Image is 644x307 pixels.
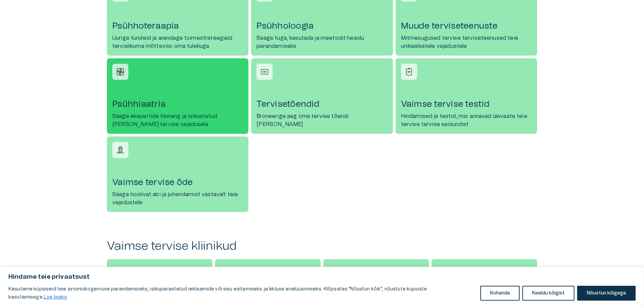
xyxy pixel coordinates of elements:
[256,114,349,127] font: Broneerige aeg oma tervise tõendi [PERSON_NAME]
[256,35,364,49] font: Saage tuge, kasutada ja meetodit heaolu parandamiseks
[8,287,427,300] font: Kasutame küpsiseid teie sirvimiskogemuse parandamiseks, isikupärastatud reklaamide või sisu esita...
[112,100,166,109] font: Psühhiaatria
[432,259,537,300] a: Corrigo logo
[459,259,510,300] img: Corrigo logo
[112,192,238,205] font: Saage hoolivat abi ja juhendamist vastavalt teie vajadustele
[112,22,179,30] font: Psühhoteraapia
[522,286,574,301] button: Keeldu kõigist
[107,240,236,252] font: Vaimse tervise kliinikud
[107,259,212,300] a: Ambromed Kliiniku logo
[115,145,125,155] img: Vaimse tervise õde ikoon
[112,35,233,49] font: Uurige tundeid ja arendage toimestrateegiaid tervislikuma mõtteviisi oma tulekuga
[323,259,429,300] a: Kesklinna Psühhiaatriakeskuse logo
[401,114,527,127] font: Hindamised ja testid, mis annavad ülevaate teie tervise tervise seisundist
[256,22,314,30] font: Psühholoogia
[215,259,321,300] a: Agito logo
[112,178,193,187] font: Vaimse tervise õde
[401,35,518,49] font: Mitmesugused tervise terviseteenused teie unikaalsetele vajadustele
[490,291,510,296] font: Kohanda
[401,22,497,30] font: Muude terviseteenuste
[259,67,270,77] img: Tervisetõendid ikoon
[532,291,565,296] font: Keeldu kõigist
[404,67,414,77] img: Vaimse tervise testide ikoon
[44,295,67,300] font: Loe lisaks
[401,100,489,109] font: Vaimse tervise testid
[480,286,520,301] button: Kohanda
[37,5,44,11] font: Abi
[69,295,69,300] a: Loe lisaks
[8,274,90,280] font: Hindame teie privaatsust
[577,286,636,301] button: Nõustun kõigega
[587,291,626,296] font: Nõustun kõigega
[43,295,68,300] a: Loe lisaks
[256,100,319,109] font: Tervisetõendid
[115,67,125,77] img: Psühhiaatria ikoon
[112,114,217,127] font: Saage ekspertide hinnang ja isikustatud [PERSON_NAME] tervise vajadusele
